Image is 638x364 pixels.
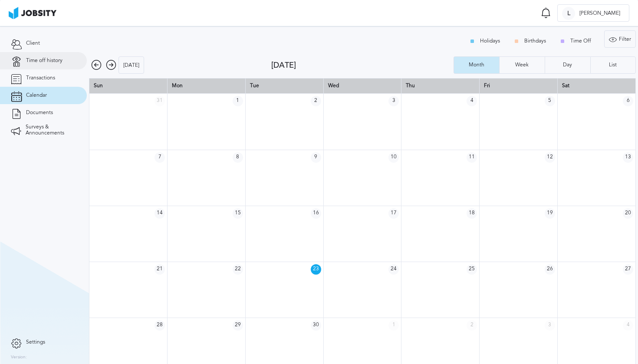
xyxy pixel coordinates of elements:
span: 21 [155,264,165,275]
span: 12 [545,152,555,163]
span: Client [26,40,40,46]
div: List [605,62,621,68]
span: 2 [311,96,321,106]
span: 5 [545,96,555,106]
span: Thu [406,82,415,89]
span: 28 [155,320,165,331]
button: Day [545,56,590,74]
div: Day [559,62,576,68]
button: Week [499,56,545,74]
img: ab4bad089aa723f57921c736e9817d99.png [9,7,56,19]
span: Time off history [26,58,62,64]
span: Documents [26,110,53,116]
span: Fri [484,82,490,89]
span: 9 [311,152,321,163]
span: 7 [155,152,165,163]
div: Filter [605,31,635,48]
span: 1 [233,96,243,106]
span: 8 [233,152,243,163]
span: 16 [311,208,321,219]
span: 13 [623,152,633,163]
span: Mon [172,82,183,89]
span: 2 [467,320,477,331]
span: 24 [388,264,399,275]
span: 23 [311,264,321,275]
div: [DATE] [119,57,144,74]
span: 10 [388,152,399,163]
span: Tue [250,82,259,89]
span: 6 [623,96,633,106]
span: 22 [233,264,243,275]
span: 3 [545,320,555,331]
span: Sat [562,82,569,89]
span: 4 [467,96,477,106]
button: Filter [604,30,636,48]
div: Week [511,62,533,68]
span: 11 [467,152,477,163]
span: Surveys & Announcements [26,124,76,136]
span: 18 [467,208,477,219]
span: 26 [545,264,555,275]
span: 4 [623,320,633,331]
span: 17 [388,208,399,219]
button: [DATE] [118,56,144,74]
span: 3 [388,96,399,106]
span: 27 [623,264,633,275]
span: 19 [545,208,555,219]
span: 25 [467,264,477,275]
div: L [562,7,575,20]
button: Month [454,56,499,74]
div: Month [464,62,489,68]
button: List [590,56,636,74]
span: 20 [623,208,633,219]
span: 1 [388,320,399,331]
span: 15 [233,208,243,219]
span: 30 [311,320,321,331]
span: 14 [155,208,165,219]
span: 29 [233,320,243,331]
span: Transactions [26,75,55,81]
label: Version: [11,355,27,360]
span: Wed [328,82,339,89]
span: Settings [26,339,45,345]
span: Calendar [26,92,47,98]
button: L[PERSON_NAME] [557,4,629,22]
span: [PERSON_NAME] [575,10,625,16]
div: [DATE] [271,61,454,70]
span: Sun [94,82,103,89]
span: 31 [155,96,165,106]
